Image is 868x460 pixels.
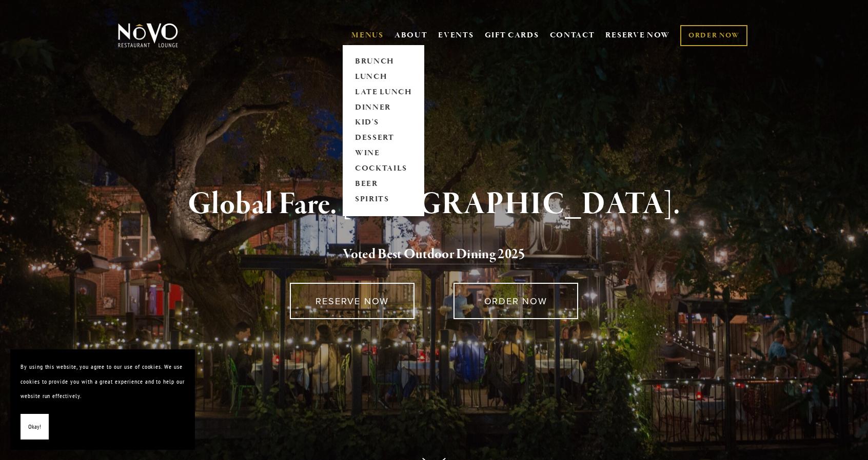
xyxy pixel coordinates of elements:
[438,30,474,40] a: EVENTS
[116,23,180,48] img: Novo Restaurant &amp; Lounge
[351,115,416,131] a: KID'S
[351,69,416,85] a: LUNCH
[351,146,416,161] a: WINE
[351,30,384,40] a: MENUS
[680,25,747,46] a: ORDER NOW
[550,26,595,45] a: CONTACT
[21,414,49,440] button: Okay!
[605,26,670,45] a: RESERVE NOW
[10,349,195,450] section: Cookie banner
[351,192,416,207] a: SPIRITS
[351,100,416,115] a: DINNER
[351,85,416,100] a: LATE LUNCH
[188,185,680,224] strong: Global Fare. [GEOGRAPHIC_DATA].
[21,360,185,404] p: By using this website, you agree to our use of cookies. We use cookies to provide you with a grea...
[135,244,733,265] h2: 5
[351,161,416,177] a: COCKTAILS
[453,283,578,319] a: ORDER NOW
[351,177,416,192] a: BEER
[485,26,539,45] a: GIFT CARDS
[290,283,415,319] a: RESERVE NOW
[351,131,416,146] a: DESSERT
[28,420,41,434] span: Okay!
[343,245,518,265] a: Voted Best Outdoor Dining 202
[351,54,416,69] a: BRUNCH
[394,30,428,40] a: ABOUT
